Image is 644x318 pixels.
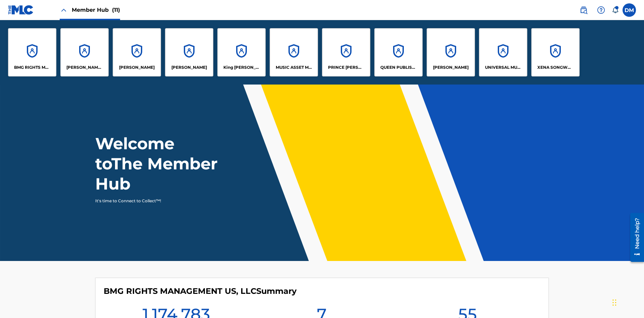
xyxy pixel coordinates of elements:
[479,28,527,76] a: AccountsUNIVERSAL MUSIC PUB GROUP
[625,210,644,265] iframe: Resource Center
[531,28,580,76] a: AccountsXENA SONGWRITER
[433,64,469,70] p: RONALD MCTESTERSON
[112,7,120,13] span: (11)
[322,28,370,76] a: AccountsPRINCE [PERSON_NAME]
[113,28,161,76] a: Accounts[PERSON_NAME]
[217,28,266,76] a: AccountsKing [PERSON_NAME]
[60,28,109,76] a: Accounts[PERSON_NAME] SONGWRITER
[594,3,608,17] div: Help
[165,28,213,76] a: Accounts[PERSON_NAME]
[612,293,616,313] div: Drag
[104,286,297,296] h4: BMG RIGHTS MANAGEMENT US, LLC
[623,3,636,17] div: User Menu
[8,28,56,76] a: AccountsBMG RIGHTS MANAGEMENT US, LLC
[66,64,103,70] p: CLEO SONGWRITER
[427,28,475,76] a: Accounts[PERSON_NAME]
[270,28,318,76] a: AccountsMUSIC ASSET MANAGEMENT (MAM)
[612,7,619,13] div: Notifications
[72,6,120,14] span: Member Hub
[380,64,417,70] p: QUEEN PUBLISHA
[223,64,260,70] p: King McTesterson
[95,134,221,194] h1: Welcome to The Member Hub
[8,5,34,15] img: MLC Logo
[328,64,365,70] p: PRINCE MCTESTERSON
[374,28,423,76] a: AccountsQUEEN PUBLISHA
[537,64,574,70] p: XENA SONGWRITER
[276,64,312,70] p: MUSIC ASSET MANAGEMENT (MAM)
[485,64,522,70] p: UNIVERSAL MUSIC PUB GROUP
[171,64,207,70] p: EYAMA MCSINGER
[95,198,212,204] p: It's time to Connect to Collect™!
[60,6,68,14] img: Close
[580,6,588,14] img: search
[14,64,51,70] p: BMG RIGHTS MANAGEMENT US, LLC
[119,64,155,70] p: ELVIS COSTELLO
[577,3,590,17] a: Public Search
[610,286,644,318] iframe: Chat Widget
[597,6,605,14] img: help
